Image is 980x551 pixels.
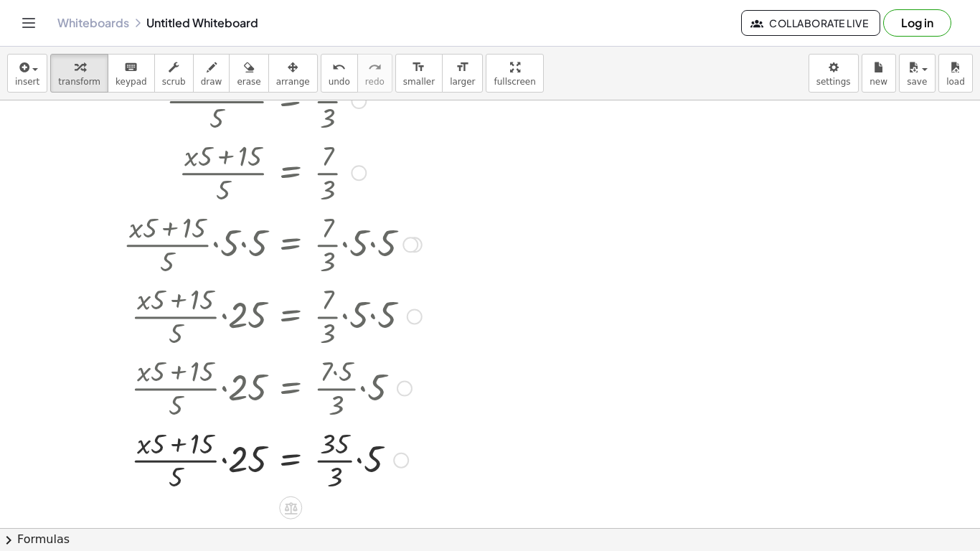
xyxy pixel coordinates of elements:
[456,59,469,76] i: format_size
[321,54,358,93] button: undoundo
[15,77,39,87] span: insert
[753,17,868,29] span: Collaborate Live
[276,77,310,87] span: arrange
[154,54,194,93] button: scrub
[412,59,425,76] i: format_size
[58,77,100,87] span: transform
[907,77,927,87] span: save
[357,54,392,93] button: redoredo
[162,77,186,87] span: scrub
[938,54,973,93] button: load
[57,16,129,30] a: Whiteboards
[7,54,47,93] button: insert
[365,77,385,87] span: redo
[237,77,260,87] span: erase
[332,59,346,76] i: undo
[108,54,155,93] button: keyboardkeypad
[229,54,268,93] button: erase
[946,77,965,87] span: load
[50,54,108,93] button: transform
[883,9,951,37] button: Log in
[268,54,318,93] button: arrange
[329,77,350,87] span: undo
[116,77,147,87] span: keypad
[450,77,475,87] span: larger
[816,77,851,87] span: settings
[124,59,138,76] i: keyboard
[486,54,543,93] button: fullscreen
[368,59,382,76] i: redo
[494,77,535,87] span: fullscreen
[279,496,302,519] div: Apply the same math to both sides of the equation
[442,54,483,93] button: format_sizelarger
[403,77,435,87] span: smaller
[17,11,40,34] button: Toggle navigation
[741,10,880,36] button: Collaborate Live
[395,54,443,93] button: format_sizesmaller
[193,54,230,93] button: draw
[862,54,896,93] button: new
[809,54,859,93] button: settings
[201,77,222,87] span: draw
[870,77,887,87] span: new
[899,54,936,93] button: save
